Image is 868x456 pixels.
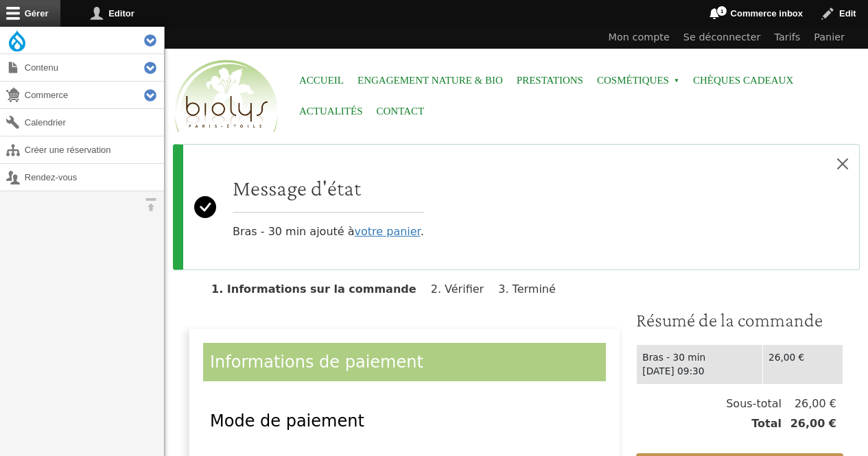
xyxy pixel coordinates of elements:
[602,27,677,49] a: Mon compte
[357,65,503,96] a: Engagement Nature & Bio
[355,225,421,238] a: votre panier
[233,175,424,201] h2: Message d'état
[782,396,836,412] span: 26,00 €
[726,396,782,412] span: Sous-total
[498,283,567,296] li: Terminé
[677,27,768,49] a: Se déconnecter
[763,344,843,384] td: 26,00 €
[210,411,364,431] span: Mode de paiement
[194,156,216,259] svg: Success:
[299,96,363,127] a: Actualités
[693,65,793,96] a: Chèques cadeaux
[172,58,281,136] img: Accueil
[597,65,679,96] span: Cosmétiques
[751,416,782,432] span: Total
[826,145,859,183] button: Close
[299,65,344,96] a: Accueil
[165,27,868,144] header: Entête du site
[642,365,704,376] time: [DATE] 09:30
[782,416,836,432] span: 26,00 €
[173,144,860,270] div: Message d'état
[137,191,164,218] button: Orientation horizontale
[233,175,424,240] div: Bras - 30 min ajouté à .
[807,27,852,49] a: Panier
[674,78,679,84] span: »
[211,283,427,296] li: Informations sur la commande
[431,283,495,296] li: Vérifier
[716,5,727,16] span: 1
[636,309,843,332] h3: Résumé de la commande
[210,352,423,372] span: Informations de paiement
[517,65,583,96] a: Prestations
[377,96,425,127] a: Contact
[642,350,757,365] div: Bras - 30 min
[768,27,808,49] a: Tarifs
